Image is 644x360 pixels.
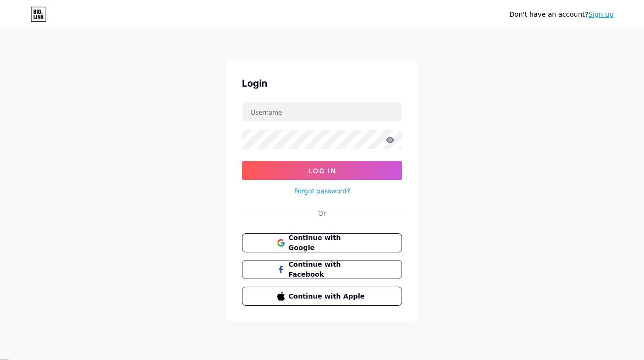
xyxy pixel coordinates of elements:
input: Username [242,102,402,121]
span: Continue with Google [289,233,367,253]
button: Continue with Apple [242,287,402,306]
button: Continue with Facebook [242,260,402,279]
a: Forgot password? [294,186,350,196]
span: Log In [308,167,336,175]
button: Continue with Google [242,233,402,252]
span: Continue with Facebook [289,260,367,280]
div: Or [318,208,326,218]
div: Login [242,76,402,90]
div: Don't have an account? [509,10,614,20]
button: Log In [242,161,402,180]
a: Sign up [588,10,614,18]
span: Continue with Apple [289,291,367,301]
